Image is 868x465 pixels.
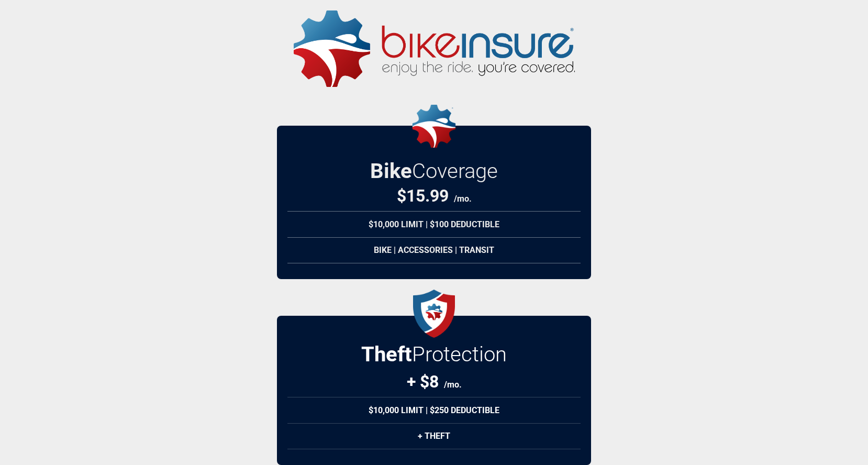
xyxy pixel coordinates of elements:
div: $ 15.99 [397,186,472,206]
div: Bike | Accessories | Transit [287,237,581,263]
h2: Protection [361,342,507,367]
div: $10,000 Limit | $250 Deductible [287,397,581,424]
span: /mo. [444,380,462,390]
h2: Bike [370,159,498,183]
div: + Theft [287,423,581,449]
div: + $8 [407,372,462,392]
span: /mo. [454,194,472,204]
strong: Theft [361,342,412,367]
span: Coverage [412,159,498,183]
div: $10,000 Limit | $100 Deductible [287,211,581,238]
